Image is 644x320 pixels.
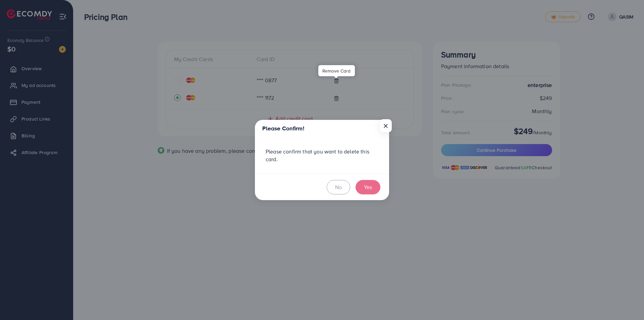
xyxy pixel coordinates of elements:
[327,180,350,194] button: No
[262,124,304,133] h5: Please Confirm!
[255,137,389,174] div: Please confirm that you want to delete this card.
[356,180,380,194] button: Yes
[380,119,392,132] button: Close
[615,290,639,315] iframe: Chat
[318,65,355,76] div: Remove Card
